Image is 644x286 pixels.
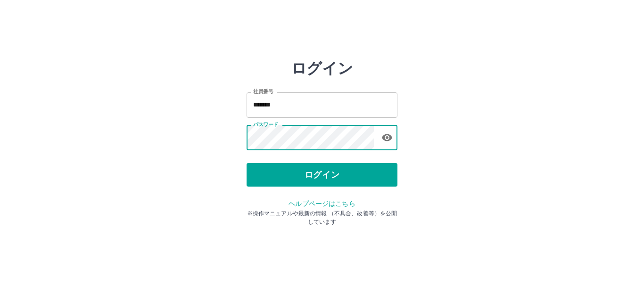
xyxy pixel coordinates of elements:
h2: ログイン [291,59,353,77]
label: パスワード [253,121,278,128]
label: 社員番号 [253,88,273,95]
button: ログイン [247,163,397,187]
a: ヘルプページはこちら [289,200,355,207]
p: ※操作マニュアルや最新の情報 （不具合、改善等）を公開しています [247,209,397,226]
